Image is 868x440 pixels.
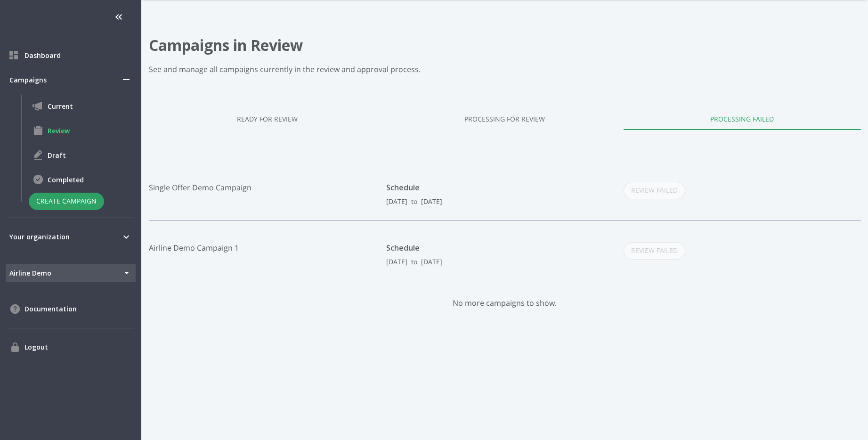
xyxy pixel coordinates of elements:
[6,264,136,282] div: Airline Demo
[24,304,132,314] span: Documentation
[29,144,136,166] div: Draft
[421,197,442,206] p: [DATE]
[386,257,407,267] p: [DATE]
[6,336,136,359] div: Logout
[24,342,132,352] span: Logout
[386,107,624,130] a: Processing for Review
[29,119,136,142] div: Review
[24,50,132,60] span: Dashboard
[149,107,386,130] a: Ready for Review
[421,257,442,267] p: [DATE]
[8,266,55,280] span: Airline Demo
[29,168,136,191] div: Completed
[6,44,136,66] div: Dashboard
[32,174,44,185] img: Completed icon
[149,242,386,267] p: Airline Demo Campaign 1
[48,150,132,160] span: Draft
[32,125,44,136] img: Review icon
[411,197,417,206] p: to
[9,75,121,85] span: Campaigns
[29,95,136,117] div: Current
[9,232,121,242] span: Your organization
[386,182,624,193] h5: Schedule
[32,149,44,161] img: Draft icon
[6,298,136,320] div: Documentation
[9,303,21,315] img: Documentation icon
[48,175,132,185] span: Completed
[9,51,18,59] img: Dashboard icon
[48,126,132,136] span: Review
[48,101,132,111] span: Current
[386,197,407,206] p: [DATE]
[6,68,136,91] div: Campaigns
[32,102,42,111] img: Current icon
[624,107,861,130] a: Processing Failed
[386,242,624,253] h5: Schedule
[29,193,104,210] button: Create Campaign
[149,64,421,75] div: See and manage all campaigns currently in the review and approval process.
[411,257,417,267] p: to
[6,226,136,248] div: Your organization
[149,36,421,55] h1: Campaigns in Review
[149,182,386,206] p: Single Offer Demo Campaign
[9,342,21,353] img: Logout icon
